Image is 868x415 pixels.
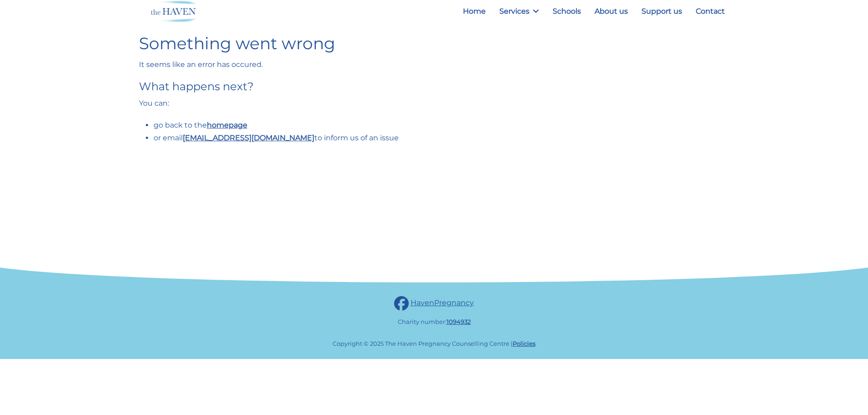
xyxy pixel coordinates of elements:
[207,121,247,129] a: homepage
[154,132,729,144] li: or email to inform us of an issue
[637,0,687,22] a: Support us
[447,318,471,325] a: 1094932
[139,97,729,110] p: You can:
[139,337,729,350] p: Copyright © 2025 The Haven Pregnancy Counselling Centre |
[139,315,729,328] p: Charity number:
[513,340,535,347] a: Policies
[139,58,729,71] p: It seems like an error has occured.
[183,133,314,142] a: [EMAIL_ADDRESS][DOMAIN_NAME]
[458,0,490,22] a: Home
[590,0,632,22] a: About us
[139,80,729,93] h3: What happens next?
[495,0,544,22] a: Services
[548,0,586,22] a: Schools
[411,298,474,307] a: HavenPregnancy
[691,0,729,22] a: Contact
[139,34,729,53] h1: Something went wrong
[154,119,729,132] li: go back to the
